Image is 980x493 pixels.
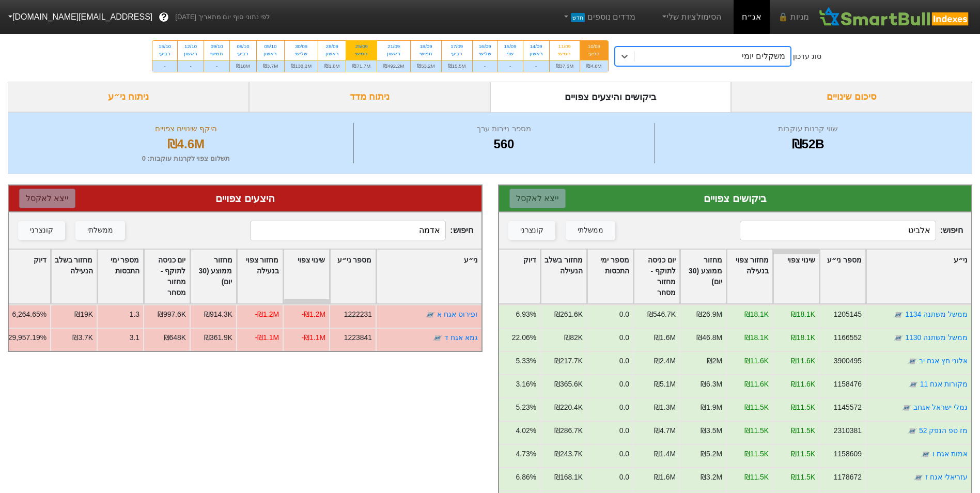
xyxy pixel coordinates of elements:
[448,50,466,57] div: רביעי
[619,332,629,343] div: 0.0
[571,13,585,22] span: חדש
[230,60,256,72] div: ₪18M
[377,250,481,303] div: Toggle SortBy
[834,379,862,390] div: 1158476
[98,250,143,303] div: Toggle SortBy
[744,425,769,436] div: ₪11.5K
[834,356,862,366] div: 3900495
[75,221,125,240] button: ממשלתי
[834,309,862,320] div: 1205145
[554,425,583,436] div: ₪286.7K
[301,309,325,320] div: -₪1.2M
[586,43,601,50] div: 10/09
[442,60,472,72] div: ₪15.5M
[919,357,968,365] a: אלוני חץ אגח יב
[731,82,972,112] div: סיכום שינויים
[680,250,726,303] div: Toggle SortBy
[654,425,676,436] div: ₪4.7M
[773,250,819,303] div: Toggle SortBy
[161,10,167,24] span: ?
[255,309,279,320] div: -₪1.2M
[301,332,325,343] div: -₪1.1M
[656,7,725,27] a: הסימולציות שלי
[587,250,633,303] div: Toggle SortBy
[8,332,46,343] div: 29,957.19%
[498,60,523,72] div: -
[8,82,249,112] div: ניתוח ני״ע
[520,225,543,236] div: קונצרני
[356,123,652,135] div: מספר ניירות ערך
[893,310,904,320] img: tase link
[793,51,821,62] div: סוג עדכון
[236,43,250,50] div: 08/10
[791,402,815,413] div: ₪11.5K
[907,356,917,366] img: tase link
[21,135,351,153] div: ₪4.6M
[263,43,278,50] div: 05/10
[184,43,197,50] div: 12/10
[744,379,769,390] div: ₪11.6K
[30,225,53,236] div: קונצרני
[619,379,629,390] div: 0.0
[791,309,815,320] div: ₪18.1K
[352,50,370,57] div: חמישי
[509,189,566,208] button: ייצא לאקסל
[516,402,536,413] div: 5.23%
[330,250,376,303] div: Toggle SortBy
[255,332,279,343] div: -₪1.1M
[479,50,491,57] div: שלישי
[250,221,446,240] input: 2 רשומות...
[285,60,318,72] div: ₪138.2M
[634,250,679,303] div: Toggle SortBy
[791,356,815,366] div: ₪11.6K
[701,402,722,413] div: ₪1.9M
[701,379,722,390] div: ₪6.3M
[744,356,769,366] div: ₪11.6K
[554,309,583,320] div: ₪261.6K
[346,60,377,72] div: ₪71.7M
[473,60,497,72] div: -
[554,449,583,459] div: ₪243.7K
[425,310,435,320] img: tase link
[51,250,97,303] div: Toggle SortBy
[619,449,629,459] div: 0.0
[834,425,862,436] div: 2310381
[437,310,478,318] a: זפירוס אגח א
[920,380,968,388] a: מקורות אגח 11
[619,309,629,320] div: 0.0
[383,43,404,50] div: 21/09
[523,60,549,72] div: -
[744,309,769,320] div: ₪18.1K
[654,402,676,413] div: ₪1.3M
[12,309,46,320] div: 6,264.65%
[913,472,924,483] img: tase link
[19,189,75,208] button: ייצא לאקסל
[494,250,540,303] div: Toggle SortBy
[740,221,963,240] span: חיפוש :
[566,221,615,240] button: ממשלתי
[490,82,732,112] div: ביקושים והיצעים צפויים
[237,250,283,303] div: Toggle SortBy
[817,7,972,27] img: SmartBull
[204,60,229,72] div: -
[556,43,574,50] div: 11/09
[657,135,959,153] div: ₪52B
[619,402,629,413] div: 0.0
[504,50,517,57] div: שני
[516,356,536,366] div: 5.33%
[516,309,536,320] div: 6.93%
[791,472,815,483] div: ₪11.5K
[701,425,722,436] div: ₪3.5M
[905,333,968,342] a: ממשל משתנה 1130
[654,379,676,390] div: ₪5.1M
[19,191,471,206] div: היצעים צפויים
[744,402,769,413] div: ₪11.5K
[578,225,603,236] div: ממשלתי
[554,356,583,366] div: ₪217.7K
[921,449,931,459] img: tase link
[324,50,339,57] div: ראשון
[580,60,608,72] div: ₪4.6M
[820,250,865,303] div: Toggle SortBy
[744,449,769,459] div: ₪11.5K
[432,333,443,343] img: tase link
